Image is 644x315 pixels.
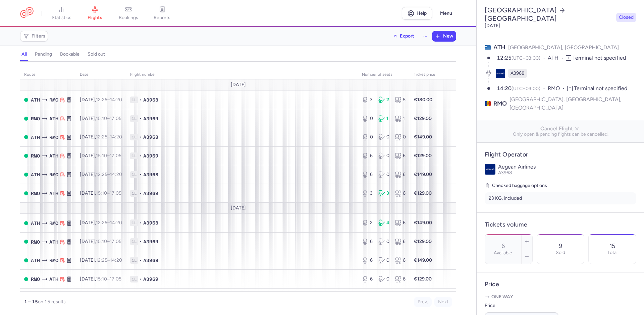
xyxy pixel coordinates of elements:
span: 1L [130,238,138,245]
div: 0 [378,134,389,140]
span: A3968 [143,257,158,264]
time: 14:20 [110,172,122,177]
div: 0 [378,257,389,264]
span: ATH [493,44,505,51]
button: New [432,31,456,41]
span: – [96,190,121,196]
span: [DATE], [80,134,122,140]
div: 1 [395,115,406,122]
strong: €129.00 [414,116,432,121]
span: • [140,152,142,159]
time: 17:05 [110,116,121,121]
time: 14:20 [110,134,122,140]
span: reports [154,15,170,21]
a: CitizenPlane red outlined logo [20,7,34,19]
h4: sold out [88,51,105,57]
a: bookings [112,6,145,21]
time: 14:20 [110,220,122,226]
span: Export [400,34,414,39]
time: 15:10 [96,190,107,196]
time: 17:05 [110,190,121,196]
img: Aegean Airlines logo [485,164,495,175]
span: – [96,239,121,244]
strong: €129.00 [414,239,432,244]
span: [DATE], [80,239,121,244]
span: – [96,220,122,226]
span: RMO [548,85,567,92]
a: statistics [45,6,78,21]
div: 0 [362,115,373,122]
div: 3 [362,97,373,103]
span: [DATE], [80,220,122,226]
h4: bookable [60,51,79,57]
div: 0 [378,238,389,245]
div: 6 [395,219,406,226]
time: 12:25 [96,257,107,263]
p: 9 [559,243,562,249]
span: (UTC+03:00) [512,86,540,91]
div: 0 [378,152,389,159]
span: Help [417,11,427,16]
time: 12:25 [96,172,107,177]
span: [GEOGRAPHIC_DATA], [GEOGRAPHIC_DATA] [508,44,619,51]
span: 1L [130,219,138,226]
time: 12:25 [497,55,512,61]
span: A3968 [143,97,158,103]
strong: €149.00 [414,134,432,140]
strong: €129.00 [414,276,432,282]
span: (UTC+03:00) [512,55,540,61]
strong: €129.00 [414,153,432,159]
span: ATH [31,171,40,178]
span: • [140,276,142,282]
span: [DATE], [80,190,121,196]
span: [DATE], [80,116,121,121]
p: Total [607,250,618,255]
span: [DATE] [231,82,246,87]
span: [DATE], [80,172,122,177]
span: [DATE], [80,153,121,159]
a: Help [402,7,432,20]
button: Filters [20,31,48,41]
span: • [140,134,142,140]
span: T [567,86,573,91]
strong: €129.00 [414,190,432,196]
div: 0 [395,134,406,140]
div: 6 [395,152,406,159]
span: 1L [130,171,138,178]
div: 6 [362,152,373,159]
span: A3968 [143,171,158,178]
div: 4 [378,219,389,226]
a: reports [145,6,179,21]
span: [DATE], [80,97,122,103]
span: Filters [32,34,45,39]
th: Flight number [126,70,358,80]
span: – [96,276,121,282]
span: ATH [49,152,58,160]
span: [DATE] [231,205,246,211]
span: RMO [31,275,40,283]
li: 23 KG, included [485,192,636,204]
div: 2 [362,219,373,226]
label: Price [485,302,558,310]
span: – [96,134,122,140]
span: statistics [52,15,71,21]
span: A3968 [143,219,158,226]
div: 0 [362,134,373,140]
span: ATH [49,275,58,283]
span: ATH [548,54,566,62]
span: A3969 [143,190,158,197]
span: RMO [31,152,40,160]
time: 12:25 [96,97,107,103]
span: A3969 [143,152,158,159]
span: A3969 [143,276,158,282]
span: • [140,97,142,103]
th: date [76,70,126,80]
span: • [140,171,142,178]
span: RMO [49,134,58,141]
button: Prev. [414,297,432,307]
th: number of seats [358,70,410,80]
h4: Price [485,280,636,288]
span: RMO [49,96,58,104]
div: 6 [395,238,406,245]
span: ATH [31,219,40,227]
